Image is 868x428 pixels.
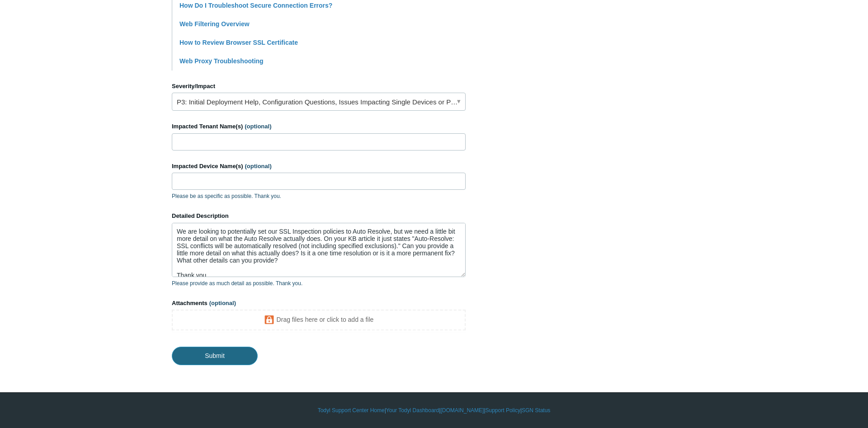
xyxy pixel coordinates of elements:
a: How to Review Browser SSL Certificate [179,39,298,46]
a: P3: Initial Deployment Help, Configuration Questions, Issues Impacting Single Devices or Past Out... [172,93,466,111]
a: Todyl Support Center Home [318,406,385,414]
span: (optional) [209,300,236,306]
a: Web Filtering Overview [179,20,250,28]
span: (optional) [245,163,272,169]
label: Impacted Device Name(s) [172,162,466,171]
input: Submit [172,347,258,365]
div: | | | | [172,406,696,414]
label: Attachments [172,299,466,308]
label: Detailed Description [172,212,466,221]
a: How Do I Troubleshoot Secure Connection Errors? [179,2,332,9]
a: SGN Status [522,406,550,414]
a: [DOMAIN_NAME] [440,406,484,414]
p: Please provide as much detail as possible. Thank you. [172,279,466,287]
a: Your Todyl Dashboard [386,406,439,414]
label: Impacted Tenant Name(s) [172,122,466,131]
a: Web Proxy Troubleshooting [179,57,264,65]
span: (optional) [245,123,271,130]
a: Support Policy [486,406,520,414]
p: Please be as specific as possible. Thank you. [172,192,466,200]
label: Severity/Impact [172,82,466,91]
